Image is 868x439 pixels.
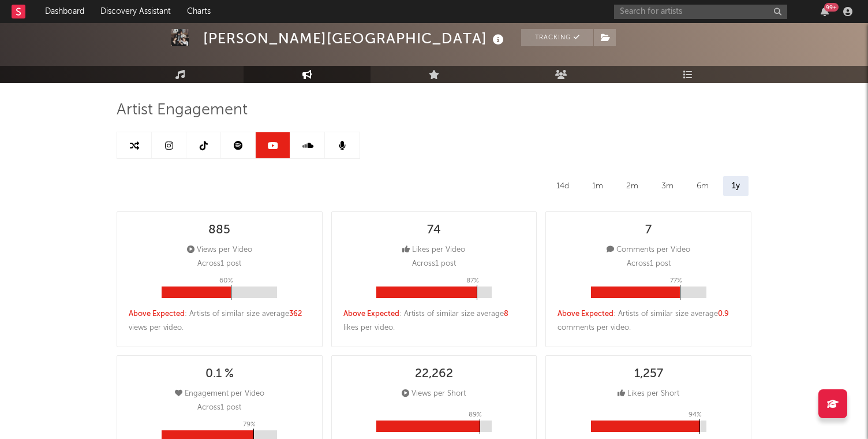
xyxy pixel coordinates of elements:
div: 74 [427,224,441,237]
div: 22,262 [415,367,453,381]
p: 89 % [469,408,482,422]
div: Likes per Short [618,387,679,401]
div: Views per Video [187,243,252,257]
p: 94 % [689,408,702,422]
span: Above Expected [129,310,185,318]
div: 1,257 [634,367,663,381]
div: : Artists of similar size average comments per video . [558,307,739,335]
p: 60 % [219,274,233,288]
span: 0.9 [718,310,729,318]
button: Tracking [521,29,593,46]
p: 77 % [670,274,682,288]
span: Above Expected [558,310,613,318]
div: : Artists of similar size average likes per video . [343,307,525,335]
div: 7 [645,224,652,237]
p: 79 % [243,418,256,431]
div: 6m [688,176,717,196]
span: 362 [289,310,302,318]
div: : Artists of similar size average views per video . [129,307,310,335]
div: 885 [208,224,230,237]
div: 3m [653,176,682,196]
div: 99 + [824,3,839,12]
p: 87 % [466,274,479,288]
p: Across 1 post [412,257,456,271]
div: Views per Short [402,387,466,401]
span: Artist Engagement [117,103,248,117]
div: Engagement per Video [175,387,264,401]
span: Above Expected [343,310,399,318]
div: 2m [618,176,647,196]
p: Across 1 post [627,257,671,271]
div: 1m [583,176,612,196]
span: 8 [504,310,508,318]
p: Across 1 post [197,257,241,271]
div: 0.1 % [205,367,234,381]
button: 99+ [821,7,829,16]
div: 14d [548,176,578,196]
div: [PERSON_NAME][GEOGRAPHIC_DATA] [203,29,507,48]
div: Likes per Video [402,243,465,257]
input: Search for artists [614,5,787,19]
p: Across 1 post [197,401,241,415]
div: 1y [723,176,749,196]
div: Comments per Video [607,243,690,257]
